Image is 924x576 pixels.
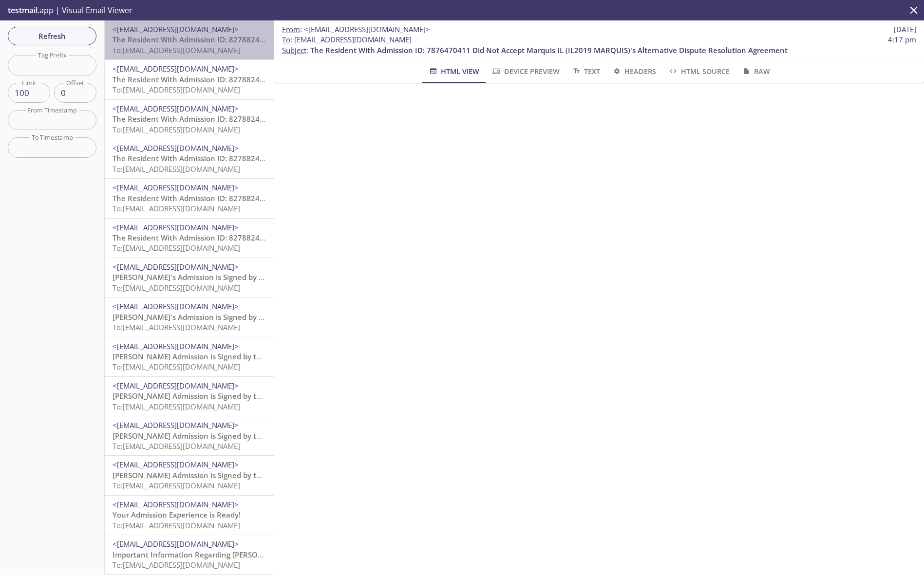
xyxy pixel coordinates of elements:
p: : [282,35,916,56]
span: <[EMAIL_ADDRESS][DOMAIN_NAME]> [113,64,239,74]
span: <[EMAIL_ADDRESS][DOMAIN_NAME]> [113,223,239,232]
button: Refresh [8,27,96,45]
span: <[EMAIL_ADDRESS][DOMAIN_NAME]> [113,500,239,509]
span: <[EMAIL_ADDRESS][DOMAIN_NAME]> [113,301,239,311]
span: [PERSON_NAME]'s Admission is Signed by the Resident [113,272,304,282]
span: The Resident With Admission ID: 8278824878 Did Not Accept Aperion Care [GEOGRAPHIC_DATA] (IL2025 ... [113,193,694,203]
div: <[EMAIL_ADDRESS][DOMAIN_NAME]>The Resident With Admission ID: 8278824878 Did Not Accept Aperion C... [105,60,274,99]
span: <[EMAIL_ADDRESS][DOMAIN_NAME]> [113,460,239,469]
span: Your Admission Experience is Ready! [113,510,241,520]
span: Refresh [16,30,89,42]
div: <[EMAIL_ADDRESS][DOMAIN_NAME]>[PERSON_NAME]'s Admission is Signed by the ResidentTo:[EMAIL_ADDRES... [105,258,274,297]
span: The Resident With Admission ID: 8278824878 Did Not Accept Aperion Care [GEOGRAPHIC_DATA] (IL2025 ... [113,114,694,124]
div: <[EMAIL_ADDRESS][DOMAIN_NAME]>[PERSON_NAME] Admission is Signed by the ResidentTo:[EMAIL_ADDRESS]... [105,416,274,455]
span: <[EMAIL_ADDRESS][DOMAIN_NAME]> [113,539,239,549]
span: To [282,35,290,44]
span: The Resident With Admission ID: 8278824878 Did Not Accept Aperion Care [GEOGRAPHIC_DATA] (IL2025 ... [113,74,694,84]
span: [DATE] [894,24,916,35]
span: Text [571,65,600,77]
span: 4:17 pm [888,35,916,45]
span: Raw [741,65,770,77]
div: <[EMAIL_ADDRESS][DOMAIN_NAME]>[PERSON_NAME] Admission is Signed by the ResidentTo:[EMAIL_ADDRESS]... [105,456,274,495]
span: <[EMAIL_ADDRESS][DOMAIN_NAME]> [113,262,239,272]
span: HTML Source [668,65,729,77]
span: <[EMAIL_ADDRESS][DOMAIN_NAME]> [113,420,239,430]
div: <[EMAIL_ADDRESS][DOMAIN_NAME]>[PERSON_NAME]'s Admission is Signed by the ResidentTo:[EMAIL_ADDRES... [105,297,274,336]
div: <[EMAIL_ADDRESS][DOMAIN_NAME]>[PERSON_NAME] Admission is Signed by the ResidentTo:[EMAIL_ADDRESS]... [105,377,274,416]
span: To: [EMAIL_ADDRESS][DOMAIN_NAME] [113,125,240,134]
span: To: [EMAIL_ADDRESS][DOMAIN_NAME] [113,402,240,411]
span: To: [EMAIL_ADDRESS][DOMAIN_NAME] [113,322,240,332]
div: <[EMAIL_ADDRESS][DOMAIN_NAME]>The Resident With Admission ID: 8278824878 Did Not Accept Aperion C... [105,100,274,139]
span: <[EMAIL_ADDRESS][DOMAIN_NAME]> [113,381,239,390]
span: testmail [8,5,38,16]
span: Subject [282,45,306,55]
span: [PERSON_NAME] Admission is Signed by the Resident [113,470,299,480]
span: <[EMAIL_ADDRESS][DOMAIN_NAME]> [113,143,239,153]
span: [PERSON_NAME]'s Admission is Signed by the Resident [113,312,304,322]
span: [PERSON_NAME] Admission is Signed by the Resident [113,391,299,401]
span: To: [EMAIL_ADDRESS][DOMAIN_NAME] [113,164,240,174]
span: <[EMAIL_ADDRESS][DOMAIN_NAME]> [113,341,239,351]
span: <[EMAIL_ADDRESS][DOMAIN_NAME]> [113,24,239,34]
span: The Resident With Admission ID: 8278824878 Did Not Accept Aperion Care [GEOGRAPHIC_DATA] (IL2025 ... [113,35,694,44]
span: <[EMAIL_ADDRESS][DOMAIN_NAME]> [113,104,239,113]
div: <[EMAIL_ADDRESS][DOMAIN_NAME]>The Resident With Admission ID: 8278824878 Did Not Accept Aperion C... [105,139,274,178]
span: The Resident With Admission ID: 8278824878 Did Not Accept Aperion Care [GEOGRAPHIC_DATA] (IL2025 ... [113,233,694,242]
span: To: [EMAIL_ADDRESS][DOMAIN_NAME] [113,45,240,55]
span: [PERSON_NAME] Admission is Signed by the Resident [113,352,299,361]
span: To: [EMAIL_ADDRESS][DOMAIN_NAME] [113,441,240,451]
span: To: [EMAIL_ADDRESS][DOMAIN_NAME] [113,520,240,530]
span: : [282,24,430,35]
div: <[EMAIL_ADDRESS][DOMAIN_NAME]>The Resident With Admission ID: 8278824878 Did Not Accept Aperion C... [105,219,274,258]
span: To: [EMAIL_ADDRESS][DOMAIN_NAME] [113,362,240,372]
span: The Resident With Admission ID: 7876470411 Did Not Accept Marquis IL (IL2019 MARQUIS)'s Alternati... [310,45,788,55]
span: To: [EMAIL_ADDRESS][DOMAIN_NAME] [113,204,240,213]
span: To: [EMAIL_ADDRESS][DOMAIN_NAME] [113,243,240,253]
span: : [EMAIL_ADDRESS][DOMAIN_NAME] [282,35,412,45]
span: To: [EMAIL_ADDRESS][DOMAIN_NAME] [113,85,240,94]
span: HTML View [428,65,479,77]
span: To: [EMAIL_ADDRESS][DOMAIN_NAME] [113,560,240,570]
span: To: [EMAIL_ADDRESS][DOMAIN_NAME] [113,481,240,490]
span: From [282,24,300,34]
span: To: [EMAIL_ADDRESS][DOMAIN_NAME] [113,283,240,293]
div: <[EMAIL_ADDRESS][DOMAIN_NAME]>The Resident With Admission ID: 8278824878 Did Not Accept Aperion C... [105,179,274,218]
span: [PERSON_NAME] Admission is Signed by the Resident [113,431,299,441]
div: <[EMAIL_ADDRESS][DOMAIN_NAME]>Your Admission Experience is Ready!To:[EMAIL_ADDRESS][DOMAIN_NAME] [105,496,274,535]
div: <[EMAIL_ADDRESS][DOMAIN_NAME]>Important Information Regarding [PERSON_NAME] Admission to IL2025 E... [105,535,274,574]
span: <[EMAIL_ADDRESS][DOMAIN_NAME]> [113,183,239,192]
span: The Resident With Admission ID: 8278824878 Did Not Accept Aperion Care [GEOGRAPHIC_DATA] (IL2025 ... [113,153,694,163]
div: <[EMAIL_ADDRESS][DOMAIN_NAME]>The Resident With Admission ID: 8278824878 Did Not Accept Aperion C... [105,20,274,59]
span: Device Preview [491,65,559,77]
div: <[EMAIL_ADDRESS][DOMAIN_NAME]>[PERSON_NAME] Admission is Signed by the ResidentTo:[EMAIL_ADDRESS]... [105,337,274,376]
span: <[EMAIL_ADDRESS][DOMAIN_NAME]> [304,24,430,34]
span: Headers [612,65,656,77]
span: Important Information Regarding [PERSON_NAME] Admission to IL2025 ELEVATE [113,550,394,559]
